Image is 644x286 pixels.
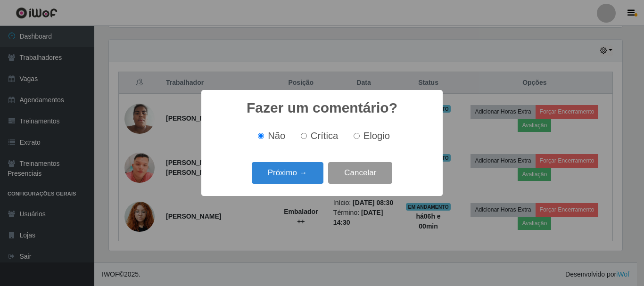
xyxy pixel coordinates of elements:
button: Cancelar [328,162,392,184]
input: Crítica [301,133,307,139]
span: Elogio [363,131,390,141]
span: Crítica [311,131,339,141]
h2: Fazer um comentário? [247,99,397,116]
span: Não [268,131,285,141]
input: Não [258,133,264,139]
button: Próximo → [252,162,323,184]
input: Elogio [354,133,360,139]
